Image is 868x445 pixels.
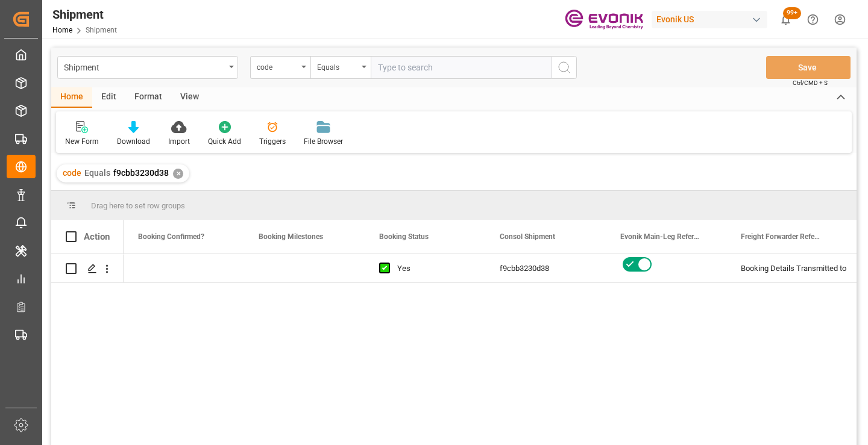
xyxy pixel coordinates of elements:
[171,87,208,108] div: View
[379,232,429,241] span: Booking Status
[793,78,828,87] span: Ctrl/CMD + S
[65,136,99,147] div: New Form
[64,59,225,74] div: Shipment
[304,136,343,147] div: File Browser
[91,201,185,210] span: Drag here to set row groups
[620,232,701,241] span: Evonik Main-Leg Reference
[500,232,555,241] span: Consol Shipment
[208,136,241,147] div: Quick Add
[552,56,577,79] button: search button
[63,168,81,178] span: code
[57,56,238,79] button: open menu
[772,6,799,33] button: show 101 new notifications
[84,168,110,178] span: Equals
[168,136,190,147] div: Import
[565,9,643,30] img: Evonik-brand-mark-Deep-Purple-RGB.jpeg_1700498283.jpeg
[259,136,286,147] div: Triggers
[259,232,323,241] span: Booking Milestones
[92,87,125,108] div: Edit
[117,136,150,147] div: Download
[652,8,772,31] button: Evonik US
[397,255,471,282] div: Yes
[173,169,183,179] div: ✕
[652,11,767,28] div: Evonik US
[84,231,110,242] div: Action
[799,6,826,33] button: Help Center
[317,59,358,73] div: Equals
[485,254,606,282] div: f9cbb3230d38
[741,232,822,241] span: Freight Forwarder Reference
[257,59,298,73] div: code
[52,26,72,34] a: Home
[741,255,832,282] div: Booking Details Transmitted to SAP
[371,56,552,79] input: Type to search
[52,5,117,23] div: Shipment
[113,168,169,178] span: f9cbb3230d38
[138,232,204,241] span: Booking Confirmed?
[51,254,124,283] div: Press SPACE to select this row.
[783,7,801,19] span: 99+
[766,56,851,79] button: Save
[250,56,310,79] button: open menu
[125,87,171,108] div: Format
[310,56,371,79] button: open menu
[51,87,92,108] div: Home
